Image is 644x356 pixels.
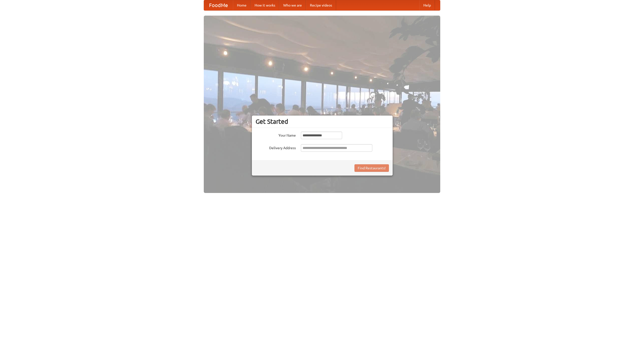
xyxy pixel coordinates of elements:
a: How it works [251,0,279,10]
button: Find Restaurants! [354,164,389,172]
a: FoodMe [204,0,233,10]
label: Your Name [256,132,296,138]
a: Home [233,0,251,10]
a: Recipe videos [306,0,336,10]
label: Delivery Address [256,144,296,150]
a: Who we are [279,0,306,10]
a: Help [419,0,435,10]
h3: Get Started [256,118,389,125]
